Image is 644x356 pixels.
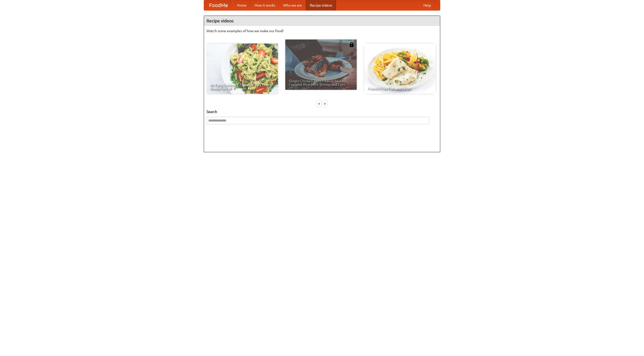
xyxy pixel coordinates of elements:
[233,0,251,10] a: Home
[207,109,437,114] h5: Search
[323,100,327,107] div: »
[317,100,321,107] div: «
[204,16,440,26] h4: Recipe videos
[368,87,432,90] span: French Fries Fish and Chips
[251,0,279,10] a: How it works
[279,0,306,10] a: Who we are
[364,44,436,94] a: French Fries Fish and Chips
[204,0,233,10] a: FoodMe
[207,28,437,33] p: Watch some examples of how we make our food!
[419,0,435,10] a: Help
[349,42,354,47] img: 483408.png
[306,0,336,10] a: Recipe videos
[210,83,274,90] span: An Easy, Summery Tomato Pasta That's Ready for Fall
[207,44,278,94] a: An Easy, Summery Tomato Pasta That's Ready for Fall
